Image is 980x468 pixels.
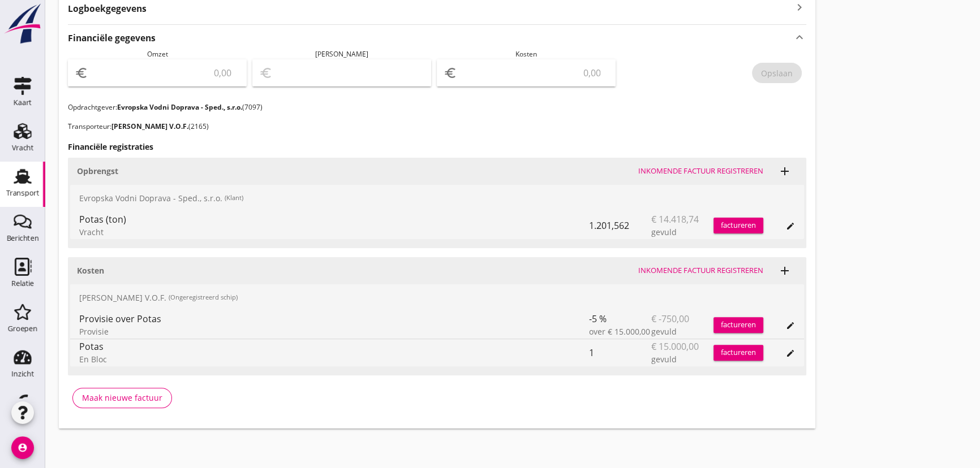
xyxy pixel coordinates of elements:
div: Vracht [12,144,34,151]
div: gevuld [651,353,713,365]
i: euro [444,66,457,80]
span: Kosten [515,49,537,59]
button: factureren [713,317,763,333]
div: Potas (ton) [79,213,589,226]
div: factureren [713,347,763,358]
i: edit [786,222,795,231]
div: Relatie [11,280,34,287]
h3: Financiële registraties [68,141,806,153]
div: 1 [589,339,651,366]
button: Inkomende factuur registreren [634,163,768,179]
div: -5 % [589,311,651,339]
p: Transporteur: (2165) [68,122,806,132]
strong: Evropska Vodni Doprava - Sped., s.r.o. [117,102,242,112]
button: factureren [713,218,763,233]
input: 0,00 [459,64,609,82]
div: Maak nieuwe factuur [82,392,162,404]
div: Potas [79,340,589,353]
div: Kaart [14,99,32,106]
strong: Kosten [77,265,104,276]
i: edit [786,321,795,330]
div: Provisie [79,326,589,337]
small: (Ongeregistreerd schip) [169,293,238,302]
div: Inzicht [11,370,34,378]
div: En Bloc [79,353,589,365]
div: factureren [713,220,763,231]
div: Inkomende factuur registreren [638,265,763,276]
strong: [PERSON_NAME] V.O.F. [111,122,188,131]
span: € -750,00 [651,312,689,326]
span: Omzet [147,49,168,59]
i: add [778,264,792,278]
i: add [778,164,792,178]
span: [PERSON_NAME] [315,49,368,59]
div: gevuld [651,326,713,337]
span: € 14.418,74 [651,213,699,226]
button: Maak nieuwe factuur [72,388,172,408]
div: Berichten [7,235,39,242]
div: factureren [713,319,763,331]
img: logo-small.a267ee39.svg [2,3,43,45]
div: Transport [6,189,40,197]
div: Evropska Vodni Doprava - Sped., s.r.o. [70,185,804,212]
input: 0,00 [91,64,240,82]
i: keyboard_arrow_up [793,29,806,45]
p: Opdrachtgever: (7097) [68,102,806,112]
div: gevuld [651,226,713,238]
i: edit [786,349,795,358]
button: factureren [713,345,763,361]
strong: Logboekgegevens [68,2,147,15]
div: [PERSON_NAME] V.O.F. [70,284,804,311]
button: Inkomende factuur registreren [634,263,768,279]
i: euro [75,66,88,80]
div: Inkomende factuur registreren [638,166,763,177]
strong: Opbrengst [77,166,118,176]
small: (Klant) [225,193,243,203]
div: Groepen [8,325,37,332]
i: account_circle [11,436,34,459]
div: 1.201,562 [589,212,651,239]
span: € 15.000,00 [651,340,699,353]
div: over € 15.000,00 [589,326,651,337]
strong: Financiële gegevens [68,32,156,45]
div: Vracht [79,226,589,238]
div: Provisie over Potas [79,312,589,326]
